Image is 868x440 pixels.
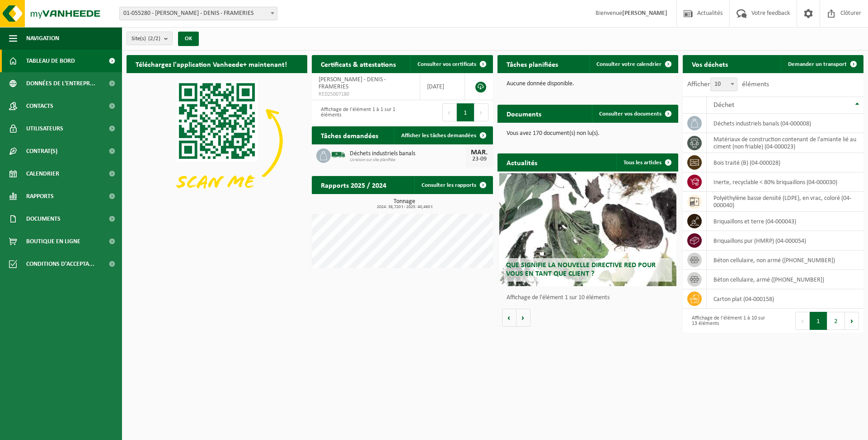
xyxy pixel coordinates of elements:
[687,311,769,331] div: Affichage de l'élément 1 à 10 sur 13 éléments
[414,176,492,194] a: Consulter les rapports
[788,61,847,67] span: Demander un transport
[845,312,859,330] button: Next
[312,126,387,144] h2: Tâches demandées
[442,103,457,121] button: Previous
[331,147,346,162] img: BL-SO-LV
[26,140,57,162] span: Contrat(s)
[26,162,59,185] span: Calendrier
[26,72,95,95] span: Données de l'entrepr...
[316,102,398,122] div: Affichage de l'élément 1 à 1 sur 1 éléments
[707,270,863,289] td: béton cellulaire, armé ([PHONE_NUMBER])
[707,289,863,309] td: carton plat (04-000158)
[319,91,413,98] span: RED25007180
[319,76,386,90] span: [PERSON_NAME] - DENIS - FRAMERIES
[687,81,769,88] label: Afficher éléments
[127,32,173,45] button: Site(s)(2/2)
[592,105,677,123] a: Consulter vos documents
[589,55,677,73] a: Consulter votre calendrier
[507,130,669,137] p: Vous avez 170 document(s) non lu(s).
[711,78,737,91] span: 10
[350,150,465,157] span: Déchets industriels banals
[394,126,492,144] a: Afficher les tâches demandées
[497,55,567,73] h2: Tâches planifiées
[616,153,677,171] a: Tous les articles
[827,312,845,330] button: 2
[178,32,199,46] button: OK
[507,81,669,87] p: Aucune donnée disponible.
[420,73,465,100] td: [DATE]
[312,55,405,73] h2: Certificats & attestations
[350,157,465,163] span: Livraison sur site planifiée
[516,309,530,327] button: Volgende
[707,250,863,270] td: béton cellulaire, non armé ([PHONE_NUMBER])
[148,36,160,42] count: (2/2)
[312,176,395,194] h2: Rapports 2025 / 2024
[707,153,863,172] td: bois traité (B) (04-000028)
[26,253,94,275] span: Conditions d'accepta...
[502,309,516,327] button: Vorige
[707,133,863,153] td: matériaux de construction contenant de l'amiante lié au ciment (non friable) (04-000023)
[707,114,863,133] td: déchets industriels banals (04-000008)
[120,7,277,20] span: 01-055280 - SRL BERTIAUX - DENIS - FRAMERIES
[418,61,476,67] span: Consulter vos certificats
[710,78,737,91] span: 10
[127,55,296,73] h2: Téléchargez l'application Vanheede+ maintenant!
[707,212,863,231] td: briquaillons et terre (04-000043)
[26,50,75,72] span: Tableau de bord
[781,55,863,73] a: Demander un transport
[497,153,546,171] h2: Actualités
[507,295,674,301] p: Affichage de l'élément 1 sur 10 éléments
[26,117,63,140] span: Utilisateurs
[457,103,474,121] button: 1
[506,262,656,278] span: Que signifie la nouvelle directive RED pour vous en tant que client ?
[622,10,667,17] strong: [PERSON_NAME]
[474,103,488,121] button: Next
[810,312,827,330] button: 1
[707,172,863,192] td: inerte, recyclable < 80% briquaillons (04-000030)
[401,133,476,139] span: Afficher les tâches demandées
[707,231,863,250] td: briquaillons pur (HMRP) (04-000054)
[410,55,492,73] a: Consulter vos certificats
[119,7,277,20] span: 01-055280 - SRL BERTIAUX - DENIS - FRAMERIES
[26,185,54,208] span: Rapports
[26,95,53,117] span: Contacts
[316,199,493,209] h3: Tonnage
[499,173,676,286] a: Que signifie la nouvelle directive RED pour vous en tant que client ?
[795,312,810,330] button: Previous
[470,156,488,162] div: 23-09
[131,32,160,46] span: Site(s)
[596,61,662,67] span: Consulter votre calendrier
[497,105,550,122] h2: Documents
[26,27,59,50] span: Navigation
[470,149,488,156] div: MAR.
[127,73,307,208] img: Download de VHEPlus App
[316,205,493,209] span: 2024: 38,720 t - 2025: 40,460 t
[599,111,662,117] span: Consulter vos documents
[683,55,737,73] h2: Vos déchets
[713,102,734,109] span: Déchet
[707,192,863,212] td: polyéthylène basse densité (LDPE), en vrac, coloré (04-000040)
[26,230,80,253] span: Boutique en ligne
[26,208,61,230] span: Documents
